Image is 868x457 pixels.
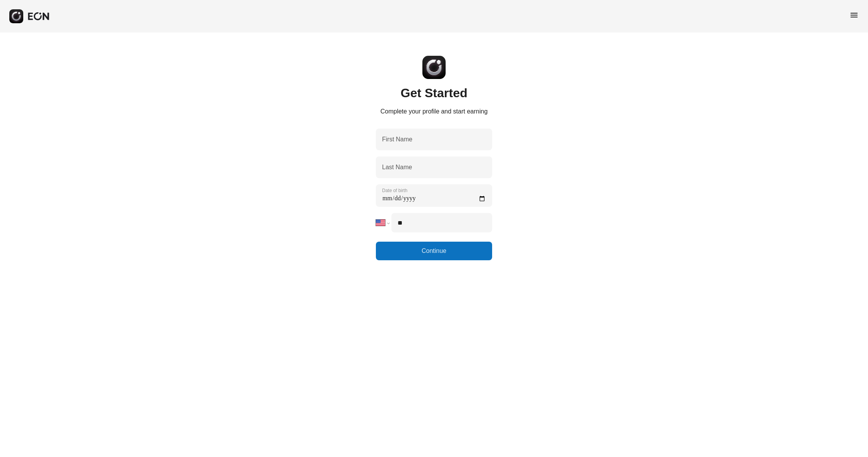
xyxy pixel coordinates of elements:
[849,10,859,20] span: menu
[382,135,412,144] label: First Name
[381,88,488,98] h1: Get Started
[382,163,412,172] label: Last Name
[382,187,407,194] label: Date of birth
[381,107,488,116] p: Complete your profile and start earning
[376,242,492,260] button: Continue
